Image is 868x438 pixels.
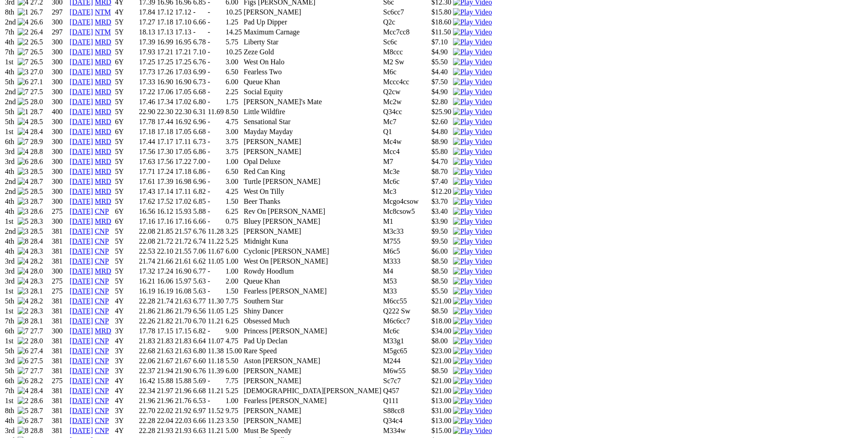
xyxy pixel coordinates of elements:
a: MRD [95,148,111,155]
img: Play Video [453,377,492,385]
a: CNP [95,397,109,404]
td: Liberty Star [243,38,382,47]
a: CNP [95,357,109,365]
img: Play Video [453,407,492,415]
a: MRD [95,118,111,125]
img: Play Video [453,68,492,76]
a: View replay [453,48,492,56]
img: Play Video [453,267,492,275]
a: MRD [95,158,111,165]
a: [DATE] [70,48,93,56]
img: 7 [18,327,28,335]
img: 4 [18,297,28,305]
img: 5 [18,188,28,196]
img: 8 [18,317,28,325]
a: View replay [453,297,492,305]
td: 18.13 [138,28,156,37]
a: MRD [95,108,111,116]
img: Play Video [453,207,492,216]
img: 6 [18,377,28,385]
td: - [208,18,224,27]
img: Play Video [453,188,492,196]
img: Play Video [453,8,492,16]
a: MRD [95,168,111,175]
td: Zeze Gold [243,48,382,57]
img: 7 [18,58,28,66]
a: [DATE] [70,18,93,26]
a: MRD [95,327,111,335]
img: Play Video [453,277,492,285]
a: [DATE] [70,397,93,404]
td: 300 [52,48,69,57]
a: View replay [453,68,492,76]
img: 4 [18,178,28,186]
a: View replay [453,287,492,295]
a: [DATE] [70,427,93,434]
td: 26.5 [30,38,51,47]
img: 4 [18,247,28,255]
a: [DATE] [70,207,93,215]
a: NTM [95,8,111,16]
img: 2 [18,38,28,46]
a: View replay [453,427,492,434]
td: 10.25 [225,48,242,57]
a: [DATE] [70,247,93,255]
a: [DATE] [70,417,93,424]
td: 17.10 [175,18,192,27]
a: View replay [453,387,492,395]
td: 8th [5,8,16,17]
a: [DATE] [70,68,93,76]
a: CNP [95,307,109,315]
img: 4 [18,128,28,136]
img: 3 [18,287,28,295]
td: 7th [5,28,16,37]
img: 6 [18,357,28,365]
img: 2 [18,397,28,405]
a: View replay [453,8,492,16]
a: View replay [453,267,492,275]
a: [DATE] [70,237,93,245]
img: 2 [18,307,28,315]
img: 1 [18,8,28,16]
td: $18.60 [431,18,452,27]
img: Play Video [453,48,492,56]
a: CNP [95,247,109,255]
a: MRD [95,188,111,195]
td: 6.78 [193,38,206,47]
img: Play Video [453,217,492,226]
a: [DATE] [70,387,93,395]
img: Play Video [453,138,492,146]
td: - [208,8,224,17]
td: 5Y [114,38,137,47]
a: View replay [453,148,492,155]
img: Play Video [453,427,492,435]
td: [PERSON_NAME] [243,8,382,17]
a: [DATE] [70,277,93,285]
td: 4th [5,38,16,47]
img: 6 [18,417,28,425]
a: [DATE] [70,307,93,315]
a: View replay [453,407,492,414]
td: 7.10 [193,48,206,57]
td: 1.25 [225,18,242,27]
img: Play Video [453,357,492,365]
td: 5.75 [225,38,242,47]
img: 2 [18,28,28,36]
a: CNP [95,377,109,385]
img: 6 [18,78,28,86]
td: $4.90 [431,48,452,57]
td: 14.25 [225,28,242,37]
a: MRD [95,98,111,106]
a: CNP [95,227,109,235]
a: View replay [453,417,492,424]
img: Play Video [453,337,492,345]
img: Play Video [453,178,492,186]
img: 4 [18,387,28,395]
img: 4 [18,18,28,26]
a: CNP [95,367,109,375]
td: 2nd [5,18,16,27]
a: View replay [453,237,492,245]
td: Q2c [382,18,419,27]
a: [DATE] [70,128,93,135]
a: NTM [95,28,111,36]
